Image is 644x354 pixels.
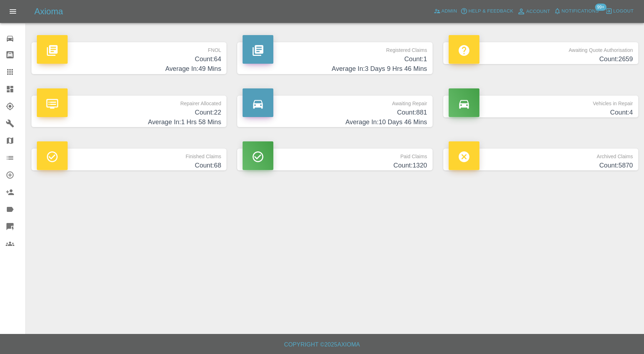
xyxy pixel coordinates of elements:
p: Finished Claims [37,149,221,161]
a: Vehicles in RepairCount:4 [443,96,638,117]
a: FNOLCount:64Average In:49 Mins [31,42,226,74]
h4: Count: 5870 [449,161,633,170]
p: Archived Claims [449,149,633,161]
button: Logout [604,6,635,17]
p: Vehicles in Repair [449,96,633,108]
h4: Average In: 49 Mins [37,64,221,74]
h4: Count: 881 [243,108,427,117]
a: Registered ClaimsCount:1Average In:3 Days 9 Hrs 46 Mins [237,42,432,74]
span: Logout [613,7,634,15]
button: Open drawer [4,3,21,20]
h4: Count: 2659 [449,54,633,64]
h4: Count: 22 [37,108,221,117]
h4: Count: 1 [243,54,427,64]
span: 99+ [595,4,606,11]
h6: Copyright © 2025 Axioma [6,340,638,350]
p: Paid Claims [243,149,427,161]
a: Awaiting RepairCount:881Average In:10 Days 46 Mins [237,96,432,127]
a: Finished ClaimsCount:68 [31,149,226,170]
h5: Axioma [34,6,63,17]
span: Account [526,8,550,16]
a: Account [515,6,552,17]
span: Admin [441,7,457,15]
a: Repairer AllocatedCount:22Average In:1 Hrs 58 Mins [31,96,226,127]
a: Paid ClaimsCount:1320 [237,149,432,170]
h4: Average In: 10 Days 46 Mins [243,117,427,127]
a: Archived ClaimsCount:5870 [443,149,638,170]
button: Help & Feedback [459,6,515,17]
a: Admin [432,6,459,17]
h4: Count: 1320 [243,161,427,170]
a: Awaiting Quote AuthorisationCount:2659 [443,42,638,64]
p: Awaiting Repair [243,96,427,108]
h4: Average In: 3 Days 9 Hrs 46 Mins [243,64,427,74]
p: Registered Claims [243,42,427,54]
h4: Count: 4 [449,108,633,117]
h4: Average In: 1 Hrs 58 Mins [37,117,221,127]
p: Repairer Allocated [37,96,221,108]
p: Awaiting Quote Authorisation [449,42,633,54]
span: Notifications [562,7,599,15]
p: FNOL [37,42,221,54]
button: Notifications [552,6,601,17]
span: Help & Feedback [468,7,513,15]
h4: Count: 68 [37,161,221,170]
h4: Count: 64 [37,54,221,64]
